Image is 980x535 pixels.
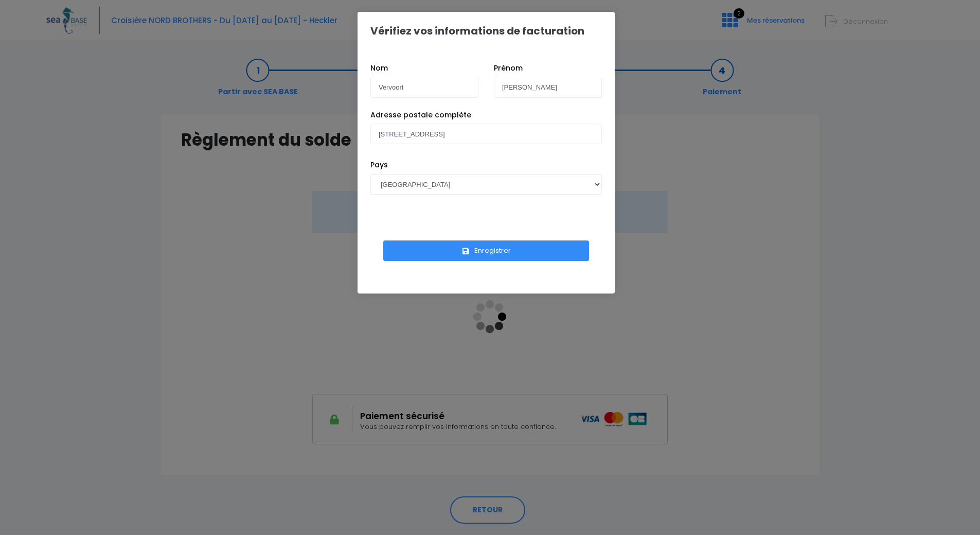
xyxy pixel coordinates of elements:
[370,110,471,120] label: Adresse postale complète
[370,160,388,170] label: Pays
[383,240,589,261] button: Enregistrer
[370,63,388,74] label: Nom
[494,63,523,74] label: Prénom
[370,25,584,37] h1: Vérifiez vos informations de facturation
